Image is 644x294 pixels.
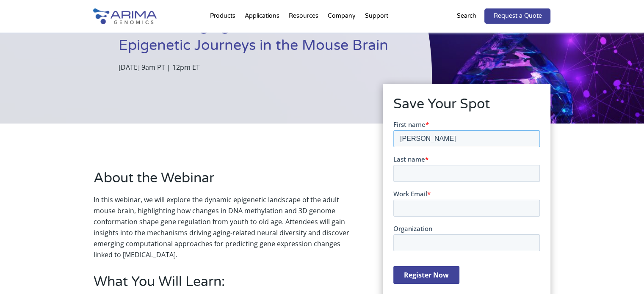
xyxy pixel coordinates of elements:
h1: Inside the Aging Mind: 3D Genome and Epigenetic Journeys in the Mouse Brain [119,16,390,62]
a: Request a Quote [484,8,550,24]
h2: About the Webinar [94,169,358,194]
img: Arima-Genomics-logo [93,8,157,24]
p: Search [456,11,476,22]
h2: Save Your Spot [393,95,540,120]
p: [DATE] 9am PT | 12pm ET [119,62,390,73]
p: In this webinar, we will explore the dynamic epigenetic landscape of the adult mouse brain, highl... [94,194,358,260]
iframe: Form 0 [393,120,540,291]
